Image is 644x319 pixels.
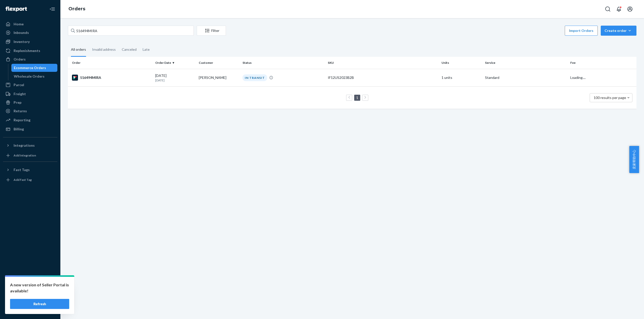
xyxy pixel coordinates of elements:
th: Units [439,57,483,69]
div: Customer [199,61,238,65]
div: Inventory [14,39,30,44]
a: Freight [3,90,57,98]
td: [PERSON_NAME] [197,69,240,86]
a: Settings [3,279,57,287]
div: Invalid address [92,43,116,56]
div: Wholesale Orders [14,74,45,79]
button: 卖家帮助中心 [629,146,639,173]
img: Flexport logo [6,7,27,12]
div: Add Integration [14,153,36,157]
button: Import Orders [565,26,598,36]
div: All orders [71,43,86,57]
span: 100 results per page [594,95,626,100]
button: Integrations [3,141,57,149]
a: Inbounds [3,29,57,37]
a: Replenishments [3,47,57,55]
input: Search orders [68,26,194,36]
td: Loading.... [568,69,636,86]
a: Parcel [3,81,57,89]
a: Returns [3,107,57,115]
p: Standard [485,75,566,80]
button: Refresh [10,299,69,309]
a: Ecommerce Orders [11,64,58,72]
a: Orders [3,55,57,63]
button: Open Search Box [603,4,613,14]
a: Orders [68,6,85,12]
a: Inventory [3,38,57,46]
div: Replenishments [14,48,40,53]
div: Billing [14,127,24,132]
button: Give Feedback [3,305,57,313]
button: Fast Tags [3,166,57,174]
button: Open notifications [614,4,624,14]
a: Add Integration [3,151,57,159]
a: Prep [3,98,57,107]
button: Create order [601,26,636,36]
div: [DATE] [155,73,195,82]
button: Open account menu [625,4,635,14]
th: SKU [326,57,439,69]
a: Help Center [3,296,57,304]
a: Talk to Support [3,288,57,296]
th: Order Date [153,57,197,69]
th: Status [240,57,326,69]
a: Page 1 is your current page [355,95,359,100]
div: Home [14,22,24,27]
div: Prep [14,100,21,105]
th: Fee [568,57,636,69]
div: Freight [14,91,26,96]
div: Ecommerce Orders [14,65,46,70]
a: Reporting [3,116,57,124]
div: Add Fast Tag [14,178,32,182]
a: Home [3,20,57,28]
div: Returns [14,109,27,114]
div: Reporting [14,118,30,123]
div: Inbounds [14,30,29,35]
div: Late [143,43,150,56]
div: Create order [605,28,633,33]
button: Close Navigation [47,4,57,14]
a: Add Fast Tag [3,176,57,184]
div: Filter [197,28,226,33]
div: IF12US2023B2B [328,75,437,80]
div: 516494MIRA [72,75,151,81]
th: Service [483,57,568,69]
div: IN TRANSIT [243,74,267,81]
a: Wholesale Orders [11,72,58,80]
div: Canceled [122,43,137,56]
ol: breadcrumbs [64,2,89,16]
div: Parcel [14,82,24,87]
a: Billing [3,125,57,133]
div: Fast Tags [14,167,30,172]
div: Integrations [14,143,35,148]
button: Filter [197,26,226,36]
th: Order [68,57,153,69]
p: [DATE] [155,78,195,82]
p: A new version of Seller Portal is available! [10,282,69,294]
td: 1 units [439,69,483,86]
div: Orders [14,57,26,62]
